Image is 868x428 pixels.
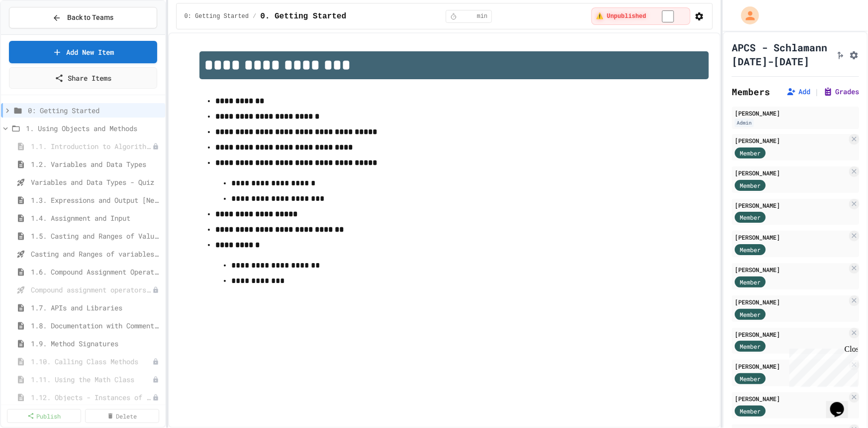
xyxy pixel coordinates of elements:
[31,267,161,277] span: 1.6. Compound Assignment Operators
[740,181,761,190] span: Member
[4,4,69,63] div: Chat with us now!Close
[67,12,113,23] span: Back to Teams
[31,302,161,313] span: 1.7. APIs and Libraries
[732,40,831,68] h1: APCS - Schlamann [DATE]-[DATE]
[740,407,761,416] span: Member
[31,320,161,331] span: 1.8. Documentation with Comments and Preconditions
[31,231,161,241] span: 1.5. Casting and Ranges of Values
[260,10,346,22] span: 0. Getting Started
[185,12,249,20] span: 0: Getting Started
[152,358,159,365] div: Unpublished
[814,86,819,98] span: |
[740,245,761,254] span: Member
[31,195,161,205] span: 1.3. Expressions and Output [New]
[740,310,761,319] span: Member
[31,249,161,259] span: Casting and Ranges of variables - Quiz
[152,394,159,401] div: Unpublished
[735,119,754,127] div: Admin
[31,141,152,151] span: 1.1. Introduction to Algorithms, Programming, and Compilers
[477,12,488,20] span: min
[731,4,762,27] div: My Account
[735,394,847,403] div: [PERSON_NAME]
[31,177,161,187] span: Variables and Data Types - Quiz
[826,388,858,418] iframe: chat widget
[31,285,152,295] span: Compound assignment operators - Quiz
[9,41,157,63] a: Add New Item
[31,392,152,403] span: 1.12. Objects - Instances of Classes
[735,265,847,274] div: [PERSON_NAME]
[786,87,810,97] button: Add
[9,7,157,28] button: Back to Teams
[152,143,159,150] div: Unpublished
[823,87,859,97] button: Grades
[740,342,761,351] span: Member
[7,409,81,423] a: Publish
[735,297,847,306] div: [PERSON_NAME]
[735,136,847,145] div: [PERSON_NAME]
[735,233,847,242] div: [PERSON_NAME]
[85,409,159,423] a: Delete
[31,338,161,349] span: 1.9. Method Signatures
[785,345,858,387] iframe: chat widget
[31,213,161,223] span: 1.4. Assignment and Input
[835,48,845,60] button: Click to see fork details
[31,356,152,367] span: 1.10. Calling Class Methods
[740,213,761,222] span: Member
[152,376,159,383] div: Unpublished
[591,7,690,25] div: ⚠️ Students cannot see this content! Click the toggle to publish it and make it visible to your c...
[849,48,859,60] button: Assignment Settings
[9,67,157,89] a: Share Items
[740,148,761,157] span: Member
[740,278,761,286] span: Member
[735,330,847,339] div: [PERSON_NAME]
[31,374,152,385] span: 1.11. Using the Math Class
[28,105,161,116] span: 0: Getting Started
[735,168,847,177] div: [PERSON_NAME]
[735,201,847,210] div: [PERSON_NAME]
[650,10,686,22] input: publish toggle
[152,286,159,293] div: Unpublished
[26,123,161,134] span: 1. Using Objects and Methods
[735,109,856,118] div: [PERSON_NAME]
[596,12,646,20] span: ⚠️ Unpublished
[740,374,761,383] span: Member
[732,85,770,99] h2: Members
[253,12,256,20] span: /
[735,362,847,371] div: [PERSON_NAME]
[31,159,161,169] span: 1.2. Variables and Data Types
